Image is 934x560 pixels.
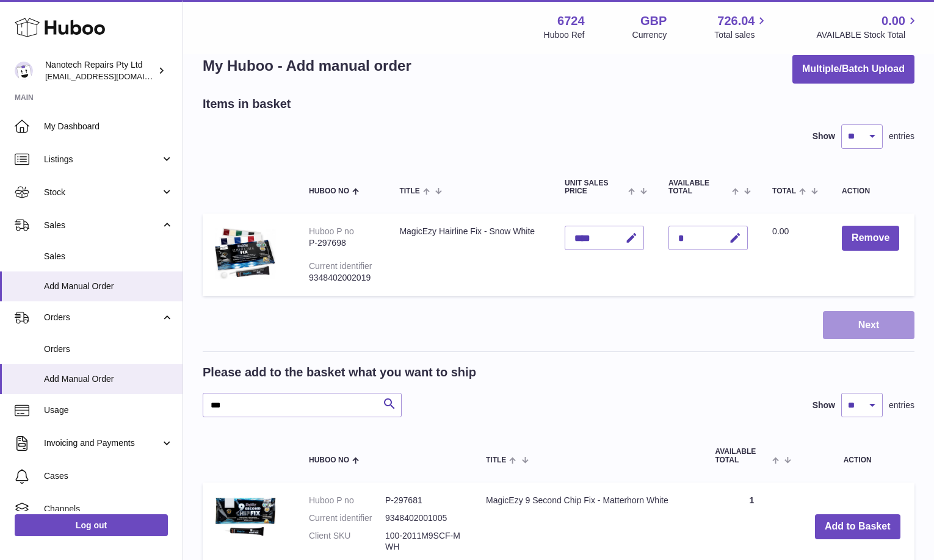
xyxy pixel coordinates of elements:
dd: 100-2011M9SCF-MWH [385,530,462,553]
span: Cases [44,470,173,482]
span: Sales [44,220,161,231]
span: My Dashboard [44,121,173,132]
h2: Please add to the basket what you want to ship [203,364,476,381]
label: Show [813,131,835,142]
strong: 6724 [557,13,585,29]
span: 0.00 [882,13,905,29]
span: Add Manual Order [44,373,173,385]
button: Next [823,311,914,340]
span: Orders [44,312,161,323]
dt: Huboo P no [309,495,385,506]
span: [EMAIL_ADDRESS][DOMAIN_NAME] [45,71,179,81]
span: Title [399,187,419,195]
div: Current identifier [309,261,372,271]
dd: 9348402001005 [385,512,462,524]
img: info@nanotechrepairs.com [15,62,33,80]
button: Add to Basket [815,514,900,539]
dt: Client SKU [309,530,385,553]
div: Huboo P no [309,226,354,236]
label: Show [813,400,835,411]
span: Title [486,456,506,464]
span: Channels [44,503,173,515]
a: 726.04 Total sales [714,13,769,41]
dd: P-297681 [385,495,462,506]
span: Total [772,187,796,195]
div: Action [842,187,902,195]
dt: Current identifier [309,512,385,524]
span: Huboo no [309,187,349,195]
span: entries [889,400,914,411]
span: entries [889,131,914,142]
button: Multiple/Batch Upload [792,55,914,84]
span: Usage [44,404,173,416]
div: Huboo Ref [544,29,585,41]
div: Currency [632,29,667,41]
span: Add Manual Order [44,281,173,292]
th: Action [800,436,914,476]
span: AVAILABLE Stock Total [816,29,919,41]
a: Log out [15,514,168,536]
button: Remove [842,226,899,251]
h1: My Huboo - Add manual order [203,56,411,76]
span: Sales [44,251,173,262]
span: Orders [44,343,173,355]
span: 726.04 [717,13,755,29]
span: Stock [44,187,161,198]
img: MagicEzy 9 Second Chip Fix - Matterhorn White [215,495,276,538]
a: 0.00 AVAILABLE Stock Total [816,13,919,41]
span: Huboo no [309,456,349,464]
div: P-297698 [309,237,375,249]
img: MagicEzy Hairline Fix - Snow White [215,226,276,279]
strong: GBP [640,13,667,29]
div: 9348402002019 [309,272,375,284]
td: MagicEzy Hairline Fix - Snow White [387,214,552,295]
h2: Items in basket [203,96,291,112]
div: Nanotech Repairs Pty Ltd [45,59,155,82]
span: Invoicing and Payments [44,437,161,449]
span: AVAILABLE Total [668,179,729,195]
span: 0.00 [772,226,789,236]
span: Total sales [714,29,769,41]
span: AVAILABLE Total [715,448,769,464]
span: Unit Sales Price [565,179,625,195]
span: Listings [44,154,161,165]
